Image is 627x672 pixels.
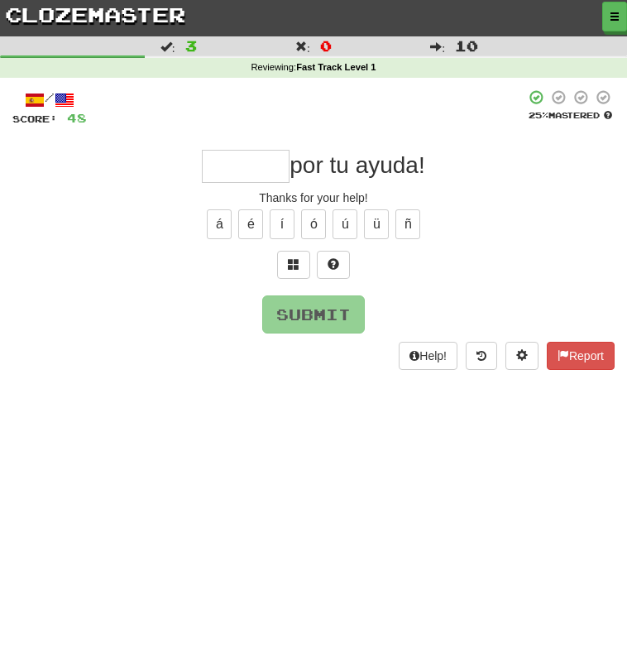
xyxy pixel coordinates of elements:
[277,251,310,279] button: Switch sentence to multiple choice alt+p
[333,209,357,239] button: ú
[262,295,365,334] button: Submit
[207,209,232,239] button: á
[455,37,478,54] span: 10
[12,113,57,124] span: Score:
[547,342,615,370] button: Report
[296,62,376,72] strong: Fast Track Level 1
[12,89,87,110] div: /
[270,209,294,239] button: í
[12,190,615,206] div: Thanks for your help!
[525,109,615,121] div: Mastered
[160,41,175,52] span: :
[430,41,445,52] span: :
[529,110,548,120] span: 25 %
[290,152,424,178] span: por tu ayuda!
[185,37,197,54] span: 3
[320,37,332,54] span: 0
[295,41,310,52] span: :
[67,111,87,125] span: 48
[301,209,326,239] button: ó
[466,342,497,370] button: Round history (alt+y)
[399,342,457,370] button: Help!
[364,209,389,239] button: ü
[317,251,350,279] button: Single letter hint - you only get 1 per sentence and score half the points! alt+h
[238,209,263,239] button: é
[395,209,420,239] button: ñ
